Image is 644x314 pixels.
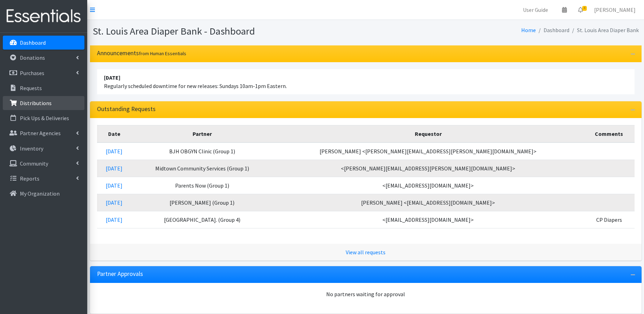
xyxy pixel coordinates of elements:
[106,148,122,155] a: [DATE]
[3,141,84,155] a: Inventory
[20,85,42,92] p: Requests
[106,182,122,189] a: [DATE]
[3,66,84,80] a: Purchases
[132,160,273,177] td: Midtown Community Services (Group 1)
[272,177,584,194] td: <[EMAIL_ADDRESS][DOMAIN_NAME]>
[20,190,60,197] p: My Organization
[3,96,84,110] a: Distributions
[93,25,363,37] h1: St. Louis Area Diaper Bank - Dashboard
[139,50,186,57] small: from Human Essentials
[104,74,120,81] strong: [DATE]
[132,143,273,160] td: BJH OBGYN Clinic (Group 1)
[132,211,273,228] td: [GEOGRAPHIC_DATA]. (Group 4)
[572,3,589,17] a: 4
[584,211,634,228] td: CP Diapers
[3,156,84,170] a: Community
[3,5,84,28] img: HumanEssentials
[20,145,43,152] p: Inventory
[569,25,639,35] li: St. Louis Area Diaper Bank
[132,125,273,143] th: Partner
[97,290,635,298] div: No partners waiting for approval
[3,171,84,185] a: Reports
[272,160,584,177] td: <[PERSON_NAME][EMAIL_ADDRESS][PERSON_NAME][DOMAIN_NAME]>
[3,187,84,200] a: My Organization
[272,211,584,228] td: <[EMAIL_ADDRESS][DOMAIN_NAME]>
[20,130,61,137] p: Partner Agencies
[272,125,584,143] th: Requestor
[132,194,273,211] td: [PERSON_NAME] (Group 1)
[20,115,69,122] p: Pick Ups & Deliveries
[20,175,39,182] p: Reports
[97,270,143,278] h3: Partner Approvals
[97,50,186,57] h3: Announcements
[589,3,641,17] a: [PERSON_NAME]
[3,51,84,65] a: Donations
[3,111,84,125] a: Pick Ups & Deliveries
[272,194,584,211] td: [PERSON_NAME] <[EMAIL_ADDRESS][DOMAIN_NAME]>
[584,125,634,143] th: Comments
[97,69,635,94] li: Regularly scheduled downtime for new releases: Sundays 10am-1pm Eastern.
[20,54,45,61] p: Donations
[20,70,44,76] p: Purchases
[106,165,122,172] a: [DATE]
[3,126,84,140] a: Partner Agencies
[521,27,536,34] a: Home
[272,143,584,160] td: [PERSON_NAME] <[PERSON_NAME][EMAIL_ADDRESS][PERSON_NAME][DOMAIN_NAME]>
[20,39,46,46] p: Dashboard
[3,36,84,50] a: Dashboard
[97,105,156,113] h3: Outstanding Requests
[97,125,132,143] th: Date
[132,177,273,194] td: Parents Now (Group 1)
[106,199,122,206] a: [DATE]
[20,160,48,167] p: Community
[582,6,587,11] span: 4
[536,25,569,35] li: Dashboard
[106,216,122,223] a: [DATE]
[20,100,52,107] p: Distributions
[517,3,554,17] a: User Guide
[346,249,385,256] a: View all requests
[3,81,84,95] a: Requests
